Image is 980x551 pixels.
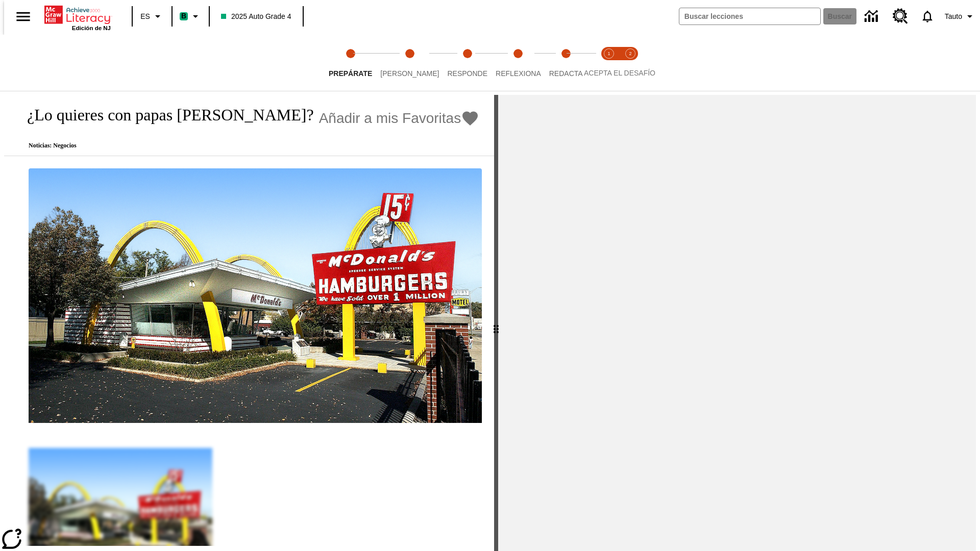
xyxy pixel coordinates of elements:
[447,69,487,78] span: Responde
[594,35,624,91] button: Acepta el desafío lee step 1 of 2
[549,69,583,78] span: Redacta
[616,35,645,91] button: Acepta el desafío contesta step 2 of 2
[44,4,111,31] div: Portada
[945,11,962,22] span: Tauto
[380,69,439,78] span: [PERSON_NAME]
[8,2,38,32] button: Abrir el menú lateral
[496,69,541,78] span: Reflexiona
[487,35,549,91] button: Reflexiona step 4 of 5
[29,168,482,423] img: Uno de los primeros locales de McDonald's, con el icónico letrero rojo y los arcos amarillos.
[541,35,591,91] button: Redacta step 5 of 5
[914,3,941,30] a: Notificaciones
[176,7,206,26] button: Boost El color de la clase es verde menta. Cambiar el color de la clase.
[136,7,168,26] button: Lenguaje: ES, Selecciona un idioma
[887,3,914,30] a: Centro de recursos, Se abrirá en una pestaña nueva.
[72,25,111,31] span: Edición de NJ
[329,69,372,78] span: Prepárate
[181,10,186,22] span: B
[859,3,887,31] a: Centro de información
[221,11,291,22] span: 2025 Auto Grade 4
[4,95,494,546] div: reading
[679,8,820,24] input: Buscar campo
[629,51,631,56] text: 2
[140,11,150,22] span: ES
[941,7,980,26] button: Perfil/Configuración
[16,142,479,149] p: Noticias: Negocios
[319,110,461,127] span: Añadir a mis Favoritas
[584,69,655,77] span: ACEPTA EL DESAFÍO
[16,106,314,124] h1: ¿Lo quieres con papas [PERSON_NAME]?
[439,35,496,91] button: Responde step 3 of 5
[319,109,480,127] button: Añadir a mis Favoritas - ¿Lo quieres con papas fritas?
[321,35,380,91] button: Prepárate step 1 of 5
[494,95,498,551] div: Pulsa la tecla de intro o la barra espaciadora y luego presiona las flechas de derecha e izquierd...
[372,35,447,91] button: Lee step 2 of 5
[498,95,976,551] div: activity
[607,51,610,56] text: 1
